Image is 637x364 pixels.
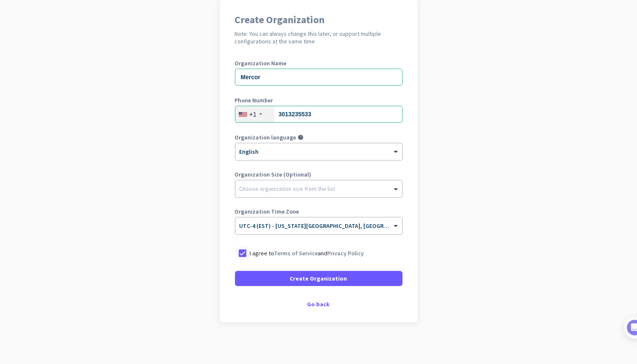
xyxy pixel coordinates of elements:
[250,110,257,118] div: +1
[235,301,402,307] div: Go back
[250,249,364,257] p: I agree to and
[235,30,402,45] h2: Note: You can always change this later, or support multiple configurations at the same time
[235,171,402,177] label: Organization Size (Optional)
[235,15,402,25] h1: Create Organization
[328,249,364,257] a: Privacy Policy
[298,134,304,140] i: help
[235,97,402,103] label: Phone Number
[290,274,347,283] span: Create Organization
[235,134,296,140] label: Organization language
[235,271,402,286] button: Create Organization
[235,106,402,123] input: 201-555-0123
[235,60,402,66] label: Organization Name
[235,69,402,86] input: What is the name of your organization?
[275,249,318,257] a: Terms of Service
[235,209,402,214] label: Organization Time Zone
